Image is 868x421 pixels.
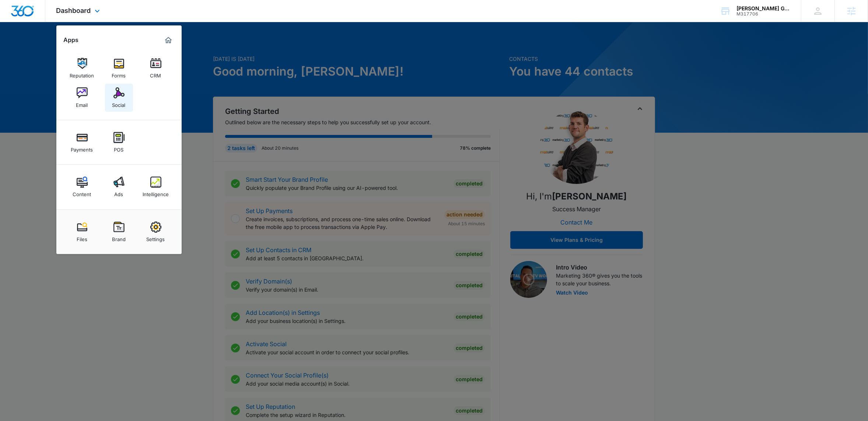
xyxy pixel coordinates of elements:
div: Domain: [DOMAIN_NAME] [19,19,81,25]
div: Content [73,188,91,197]
a: Content [68,173,96,201]
a: Marketing 360® Dashboard [162,34,174,46]
div: Keywords by Traffic [81,44,124,48]
a: Intelligence [142,173,170,201]
a: Ads [105,173,133,201]
a: Social [105,84,133,112]
div: Social [112,98,126,108]
div: Settings [147,233,165,242]
img: tab_domain_overview_orange.svg [20,43,26,49]
a: POS [105,128,133,156]
div: CRM [150,69,161,79]
div: account name [736,6,790,11]
img: logo_orange.svg [12,12,18,18]
div: Intelligence [143,188,169,197]
div: Email [76,98,88,108]
img: website_grey.svg [12,19,18,25]
a: Payments [68,128,96,156]
div: Ads [115,188,123,197]
div: Domain Overview [28,44,66,48]
div: POS [114,143,124,153]
h2: Apps [64,36,79,44]
div: v 4.0.24 [21,12,36,18]
a: Reputation [68,54,96,82]
a: Brand [105,218,133,246]
span: Dashboard [56,7,91,14]
a: Email [68,84,96,112]
a: Files [68,218,96,246]
div: Brand [112,233,126,242]
div: Forms [112,69,126,79]
img: tab_keywords_by_traffic_grey.svg [73,43,79,49]
a: CRM [142,54,170,82]
div: Payments [71,143,93,153]
a: Forms [105,54,133,82]
div: account id [736,11,790,17]
a: Settings [142,218,170,246]
div: Reputation [70,69,94,79]
div: Files [77,233,87,242]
